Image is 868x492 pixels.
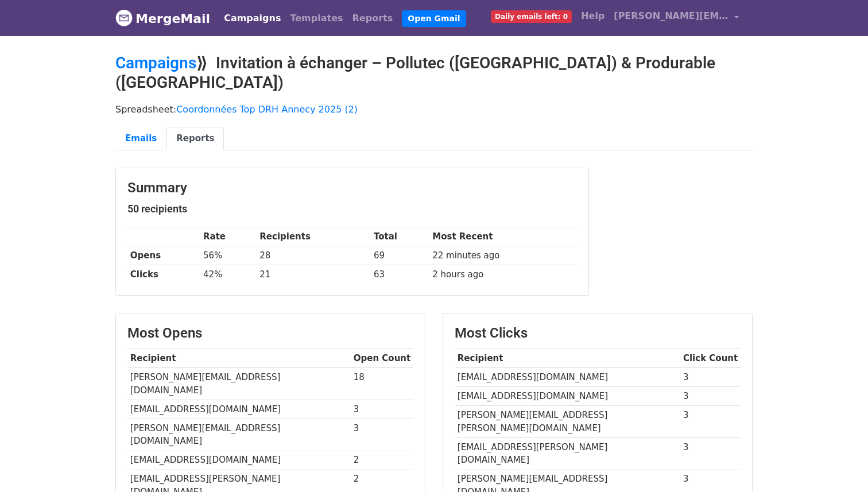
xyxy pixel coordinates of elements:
td: 21 [257,265,371,284]
td: [EMAIL_ADDRESS][DOMAIN_NAME] [455,387,680,406]
td: [PERSON_NAME][EMAIL_ADDRESS][PERSON_NAME][DOMAIN_NAME] [455,406,680,438]
td: 22 minutes ago [429,246,577,265]
td: [EMAIL_ADDRESS][DOMAIN_NAME] [127,400,351,419]
th: Recipient [127,349,351,368]
td: 69 [371,246,429,265]
td: 42% [200,265,257,284]
th: Click Count [680,349,741,368]
td: 28 [257,246,371,265]
a: [PERSON_NAME][EMAIL_ADDRESS][DOMAIN_NAME] [609,5,743,32]
td: 3 [680,368,741,387]
th: Opens [127,246,200,265]
td: 3 [351,419,413,451]
a: Open Gmail [402,10,466,27]
td: 3 [680,387,741,406]
img: MergeMail logo [115,9,133,26]
th: Open Count [351,349,413,368]
a: Templates [285,7,347,30]
td: [EMAIL_ADDRESS][DOMAIN_NAME] [127,451,351,470]
a: Coordonnées Top DRH Annecy 2025 (2) [176,104,358,115]
a: Emails [115,127,166,150]
td: [EMAIL_ADDRESS][DOMAIN_NAME] [455,368,680,387]
td: 56% [200,246,257,265]
a: Campaigns [115,53,196,72]
th: Recipients [257,227,371,246]
td: [PERSON_NAME][EMAIL_ADDRESS][DOMAIN_NAME] [127,419,351,451]
td: 18 [351,368,413,400]
td: 3 [680,438,741,470]
th: Recipient [455,349,680,368]
a: Reports [348,7,398,30]
td: [PERSON_NAME][EMAIL_ADDRESS][DOMAIN_NAME] [127,368,351,400]
h3: Most Clicks [455,325,741,342]
td: 3 [351,400,413,419]
td: [EMAIL_ADDRESS][PERSON_NAME][DOMAIN_NAME] [455,438,680,470]
td: 2 hours ago [429,265,577,284]
h2: ⟫ Invitation à échanger – Pollutec ([GEOGRAPHIC_DATA]) & Produrable ([GEOGRAPHIC_DATA]) [115,53,753,92]
h3: Summary [127,180,577,196]
th: Clicks [127,265,200,284]
a: Campaigns [219,7,285,30]
a: Daily emails left: 0 [486,5,576,28]
td: 63 [371,265,429,284]
a: MergeMail [115,6,210,30]
h5: 50 recipients [127,203,577,215]
p: Spreadsheet: [115,103,753,115]
th: Total [371,227,429,246]
th: Most Recent [429,227,577,246]
a: Help [576,5,609,28]
span: Daily emails left: 0 [491,10,572,23]
a: Reports [166,127,224,150]
h3: Most Opens [127,325,413,342]
span: [PERSON_NAME][EMAIL_ADDRESS][DOMAIN_NAME] [614,9,728,23]
td: 2 [351,451,413,470]
th: Rate [200,227,257,246]
td: 3 [680,406,741,438]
